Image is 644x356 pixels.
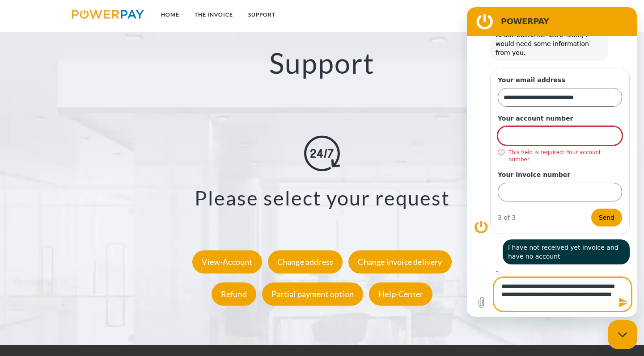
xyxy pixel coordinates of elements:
iframe: Messaging window [467,7,637,317]
h3: Please select your request [43,186,601,211]
a: Help-Center [367,289,435,299]
img: online-shopping.svg [304,136,340,172]
div: Refund [212,283,256,306]
h2: Support [32,46,612,81]
a: Support [241,7,283,23]
iframe: Button to launch messaging window, conversation in progress [608,320,637,349]
div: Partial payment option [262,283,363,306]
a: Refund [209,289,258,299]
div: Change address [268,251,343,274]
a: Change invoice delivery [346,257,453,267]
div: Change invoice delivery [348,251,451,274]
a: Home [153,7,187,23]
a: View-Account [190,257,264,267]
a: Change address [266,257,345,267]
img: logo-powerpay.svg [72,10,144,19]
div: View-Account [192,251,262,274]
a: THE INVOICE [187,7,241,23]
a: Partial payment option [260,289,365,299]
a: GTC [527,7,554,23]
div: Help-Center [369,283,432,306]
